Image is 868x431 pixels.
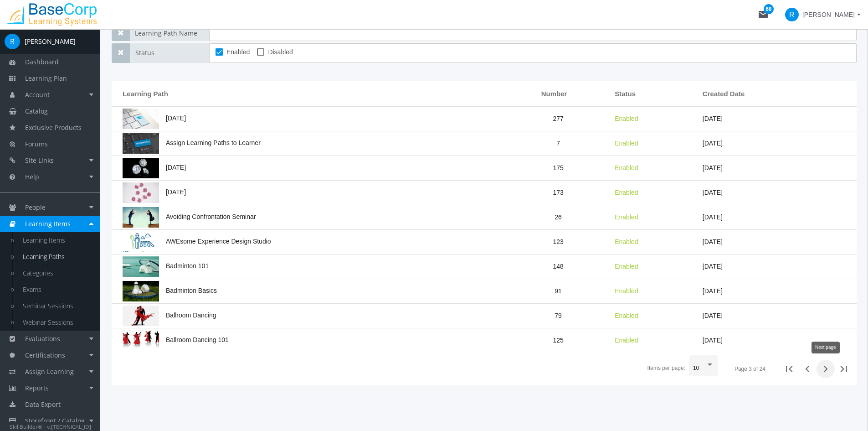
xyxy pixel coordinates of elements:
span: 26 [555,213,562,221]
span: Enabled [615,287,638,295]
div: Items per page: [647,364,685,372]
span: Jan 15, 2021 [703,337,723,344]
span: [DATE] [123,164,186,171]
span: Aug 28, 2020 [703,140,723,147]
span: Jan 15, 2021 [703,238,723,245]
span: 173 [553,189,563,196]
a: Exams [14,281,100,298]
span: R [5,34,20,49]
span: [DATE] [123,114,186,122]
span: 148 [553,263,563,270]
span: 91 [555,287,562,295]
span: Badminton 101 [123,262,209,270]
span: 175 [553,164,563,171]
span: R [785,8,799,21]
span: Learning Path Name [129,26,209,41]
a: Seminar Sessions [14,298,100,314]
mat-icon: mail [758,9,769,20]
span: Site Links [25,156,54,165]
a: Webinar Sessions [14,314,100,331]
span: Enabled [615,189,638,196]
span: Storefront / Catalog [25,416,85,425]
span: Sept 8, 2020 [703,213,723,221]
span: Nov 24, 2020 [703,287,723,295]
img: pathTile.jpg [123,109,159,129]
img: pathPicture.png [123,207,159,228]
span: Enabled [615,337,638,344]
span: [DATE] [123,188,186,196]
span: Reports [25,384,49,392]
span: Enabled [615,213,638,221]
span: Enabled [226,47,250,57]
span: Enabled [615,115,638,122]
span: Mar 15, 2021 [703,263,723,270]
img: pathPicture.png [123,306,159,326]
a: Learning Paths [14,249,100,265]
span: 7 [556,140,560,147]
span: Enabled [615,312,638,319]
a: Learning Items [14,232,100,249]
span: Learning Path [123,89,168,99]
span: Dashboard [25,57,59,66]
div: Created Date [703,89,753,99]
span: Enabled [615,164,638,171]
span: Account [25,90,50,99]
span: Evaluations [25,334,60,343]
span: [PERSON_NAME] [802,6,855,23]
span: Status [615,89,636,99]
small: SkillBuilder® - v.[TECHNICAL_ID] [10,423,91,430]
button: Next page [817,360,835,378]
span: Help [25,172,39,181]
span: Badminton Basics [123,287,217,294]
div: [PERSON_NAME] [25,37,76,46]
button: Last page [835,360,853,378]
img: pathPicture.png [123,281,159,301]
span: Status [130,43,210,63]
span: Learning Plan [25,74,67,83]
img: pathPicture.png [123,232,159,252]
span: Enabled [615,263,638,270]
span: Ballroom Dancing [123,312,216,319]
span: People [25,203,46,212]
span: Aug 26, 2022 [703,164,723,171]
span: Data Export [25,400,61,409]
img: pathPicture.png [123,182,159,203]
span: AWEsome Experience Design Studio [123,238,271,245]
span: Certifications [25,351,65,359]
div: Next page [812,342,840,353]
span: Aug 4, 2022 [703,189,723,196]
img: pathPicture.png [123,133,159,154]
span: Exclusive Products [25,123,82,132]
div: Page 3 of 24 [734,365,765,373]
img: pathPicture.png [123,330,159,351]
span: Created Date [703,89,745,99]
span: 79 [555,312,562,319]
span: 125 [553,337,563,344]
span: Enabled [615,140,638,147]
span: Apr 3, 2025 [703,115,723,122]
button: First Page [780,360,798,378]
span: Learning Items [25,219,71,228]
span: 10 [693,365,699,371]
div: Learning Path [123,89,176,99]
span: Assign Learning Paths to Learner [123,139,261,146]
button: Previous page [798,360,817,378]
span: Assign Learning [25,367,74,376]
span: Catalog [25,107,48,115]
span: Disabled [268,47,293,57]
img: pathPicture.png [123,158,159,178]
span: 123 [553,238,563,245]
span: Ballroom Dancing 101 [123,336,229,343]
a: Categories [14,265,100,281]
mat-select: Items per page: [693,365,714,372]
img: pathPicture.png [123,256,159,277]
span: Nov 5, 2020 [703,312,723,319]
span: 277 [553,115,563,122]
span: Forums [25,140,48,148]
span: Number [541,89,567,99]
span: Avoiding Confrontation Seminar [123,213,256,220]
span: Enabled [615,238,638,245]
div: Number [541,89,575,99]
